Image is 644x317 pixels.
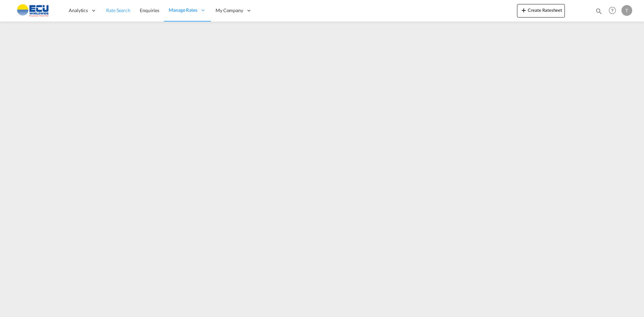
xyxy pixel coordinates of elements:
[520,6,528,14] md-icon: icon-plus 400-fg
[106,7,130,13] span: Rate Search
[216,7,243,14] span: My Company
[621,5,632,16] div: T
[607,5,618,16] span: Help
[69,7,88,14] span: Analytics
[10,3,56,18] img: 6cccb1402a9411edb762cf9624ab9cda.png
[595,7,603,17] div: icon-magnify
[607,5,621,17] div: Help
[169,7,197,13] span: Manage Rates
[595,7,603,15] md-icon: icon-magnify
[140,7,159,13] span: Enquiries
[517,4,565,17] button: icon-plus 400-fgCreate Ratesheet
